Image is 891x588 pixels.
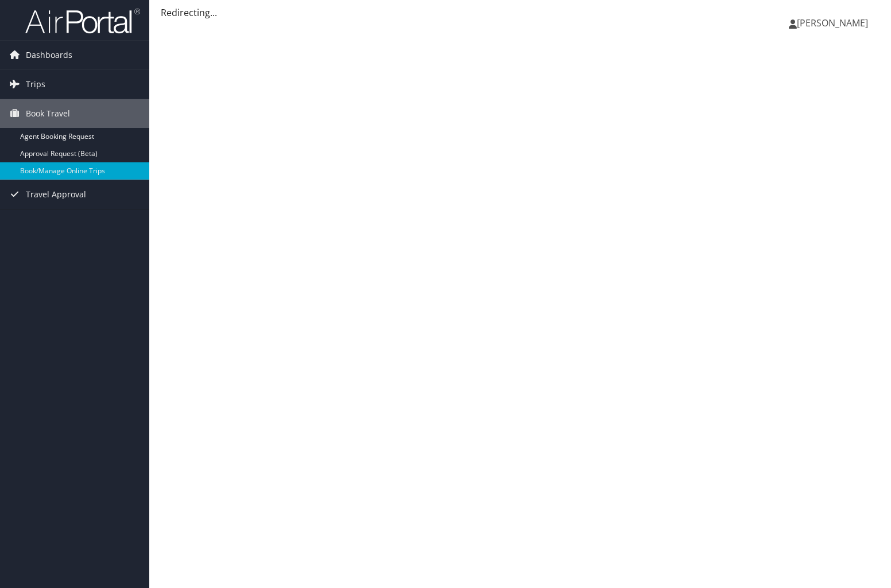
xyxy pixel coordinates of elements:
[26,180,86,209] span: Travel Approval
[25,7,140,34] img: airportal-logo.png
[797,17,868,29] span: [PERSON_NAME]
[161,6,880,20] div: Redirecting...
[26,70,45,99] span: Trips
[789,6,880,40] a: [PERSON_NAME]
[26,99,70,128] span: Book Travel
[26,41,72,69] span: Dashboards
